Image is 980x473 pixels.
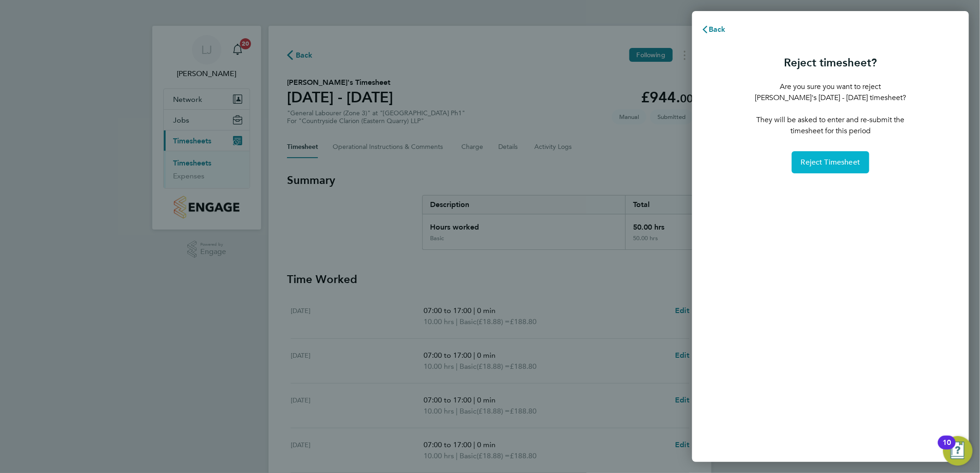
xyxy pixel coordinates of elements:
span: Reject Timesheet [801,158,860,167]
div: 10 [943,443,951,455]
span: Back [709,25,726,34]
h3: Reject timesheet? [749,55,912,70]
button: Back [692,20,735,39]
button: Reject Timesheet [792,151,870,173]
button: Open Resource Center, 10 new notifications [943,436,973,466]
p: They will be asked to enter and re-submit the timesheet for this period [749,114,912,136]
p: Are you sure you want to reject [PERSON_NAME]'s [DATE] - [DATE] timesheet? [749,81,912,103]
